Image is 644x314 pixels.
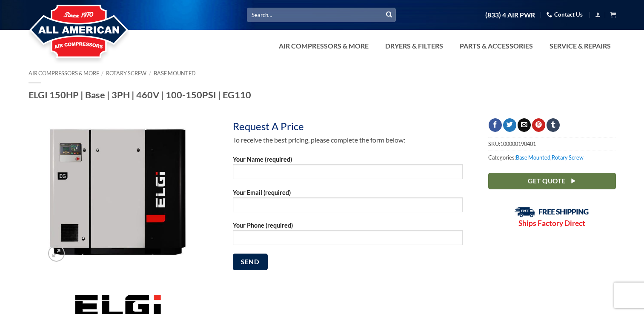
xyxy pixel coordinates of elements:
[500,140,536,147] span: 100000190401
[44,118,192,266] img: ELGI EG110 Base 3PH 460V 100-150PSI
[247,8,396,22] input: Search…
[547,118,560,132] a: Share on Tumblr
[488,151,616,164] span: Categories: ,
[547,8,583,21] a: Contact Us
[380,37,448,54] a: Dryers & Filters
[29,89,616,101] h1: ELGI 150HP | Base | 3PH | 460V | 100-150PSI | EG110
[233,220,463,251] label: Your Phone (required)
[106,70,146,77] a: Rotary Screw
[233,154,463,277] form: Contact form
[595,9,601,20] a: Login
[488,173,616,189] a: Get Quote
[503,118,516,132] a: Share on Twitter
[532,118,545,132] a: Pin on Pinterest
[455,37,538,54] a: Parts & Accessories
[485,8,535,23] a: (833) 4 AIR PWR
[274,37,374,54] a: Air Compressors & More
[518,118,531,132] a: Email to a Friend
[515,207,589,217] img: Free Shipping
[233,154,463,185] label: Your Name (required)
[48,245,65,262] a: Zoom
[29,70,99,77] a: Air Compressors & More
[489,118,502,132] a: Share on Facebook
[233,164,463,179] input: Your Name (required)
[383,9,395,21] button: Submit
[516,154,550,161] a: Base Mounted
[154,70,196,77] a: Base Mounted
[233,230,463,245] input: Your Phone (required)
[544,37,616,54] a: Service & Repairs
[233,254,268,270] input: Send
[149,70,151,77] span: /
[233,134,463,146] p: To receive the best pricing, please complete the form below:
[610,9,616,20] a: View cart
[29,70,616,77] nav: Breadcrumb
[233,197,463,212] input: Your Email (required)
[488,137,616,150] span: SKU:
[233,188,463,218] label: Your Email (required)
[101,70,103,77] span: /
[528,176,565,186] span: Get Quote
[552,154,584,161] a: Rotary Screw
[518,219,585,228] strong: Ships Factory Direct
[233,118,321,134] div: Request A Price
